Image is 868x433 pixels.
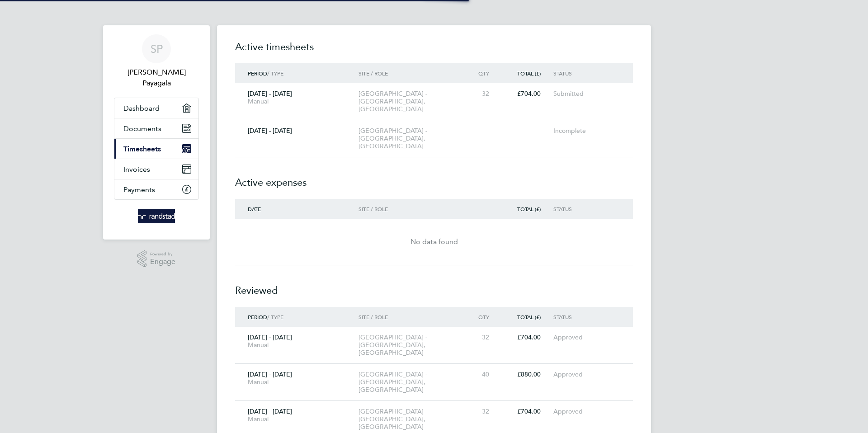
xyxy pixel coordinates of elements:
div: [DATE] - [DATE] [235,334,359,349]
div: Qty [462,314,502,320]
a: [DATE] - [DATE][GEOGRAPHIC_DATA] - [GEOGRAPHIC_DATA], [GEOGRAPHIC_DATA]Incomplete [235,120,633,157]
div: 32 [462,408,502,415]
div: Total (£) [502,314,553,320]
div: [GEOGRAPHIC_DATA] - [GEOGRAPHIC_DATA], [GEOGRAPHIC_DATA] [359,90,462,113]
div: Status [553,206,609,212]
div: [DATE] - [DATE] [235,127,359,135]
div: Site / Role [359,314,462,320]
a: [DATE] - [DATE]Manual[GEOGRAPHIC_DATA] - [GEOGRAPHIC_DATA], [GEOGRAPHIC_DATA]40£880.00Approved [235,364,633,401]
div: 32 [462,90,502,98]
span: Documents [123,124,161,133]
h2: Reviewed [235,265,633,307]
div: 32 [462,334,502,341]
div: Manual [248,378,346,386]
span: Timesheets [123,145,161,153]
a: Invoices [114,159,198,179]
div: [GEOGRAPHIC_DATA] - [GEOGRAPHIC_DATA], [GEOGRAPHIC_DATA] [359,334,462,357]
h2: Active timesheets [235,40,633,63]
div: Qty [462,70,502,76]
div: Approved [553,408,609,415]
span: SP [151,43,163,55]
a: Powered byEngage [137,250,176,268]
nav: Main navigation [103,25,210,240]
div: Total (£) [502,206,553,212]
div: [DATE] - [DATE] [235,408,359,423]
div: £704.00 [502,334,553,341]
span: Engage [150,258,175,266]
a: Go to home page [114,209,199,223]
div: Manual [248,415,346,423]
div: Incomplete [553,127,609,135]
div: [GEOGRAPHIC_DATA] - [GEOGRAPHIC_DATA], [GEOGRAPHIC_DATA] [359,371,462,394]
h2: Active expenses [235,157,633,199]
a: Dashboard [114,98,198,118]
div: £704.00 [502,408,553,415]
div: / Type [235,314,359,320]
div: Site / Role [359,70,462,76]
div: No data found [235,236,633,247]
div: Status [553,314,609,320]
div: Approved [553,371,609,378]
div: [GEOGRAPHIC_DATA] - [GEOGRAPHIC_DATA], [GEOGRAPHIC_DATA] [359,127,462,150]
img: randstad-logo-retina.png [138,209,175,223]
div: £880.00 [502,371,553,378]
a: SP[PERSON_NAME] Payagala [114,34,199,89]
div: Manual [248,98,346,105]
div: Submitted [553,90,609,98]
span: Period [248,70,267,77]
span: Sanjeewa Devapriya Payagala [114,67,199,89]
span: Payments [123,185,155,194]
div: 40 [462,371,502,378]
div: £704.00 [502,90,553,98]
a: [DATE] - [DATE]Manual[GEOGRAPHIC_DATA] - [GEOGRAPHIC_DATA], [GEOGRAPHIC_DATA]32£704.00Submitted [235,83,633,120]
a: [DATE] - [DATE]Manual[GEOGRAPHIC_DATA] - [GEOGRAPHIC_DATA], [GEOGRAPHIC_DATA]32£704.00Approved [235,327,633,364]
div: [DATE] - [DATE] [235,90,359,105]
a: Payments [114,179,198,199]
div: Status [553,70,609,76]
span: Powered by [150,250,175,258]
div: Date [235,206,359,212]
span: Invoices [123,165,150,174]
div: Manual [248,341,346,349]
div: / Type [235,70,359,76]
div: Total (£) [502,70,553,76]
div: [DATE] - [DATE] [235,371,359,386]
a: Timesheets [114,139,198,159]
span: Dashboard [123,104,160,113]
a: Documents [114,118,198,138]
div: Site / Role [359,206,462,212]
div: Approved [553,334,609,341]
div: [GEOGRAPHIC_DATA] - [GEOGRAPHIC_DATA], [GEOGRAPHIC_DATA] [359,408,462,431]
span: Period [248,313,267,320]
